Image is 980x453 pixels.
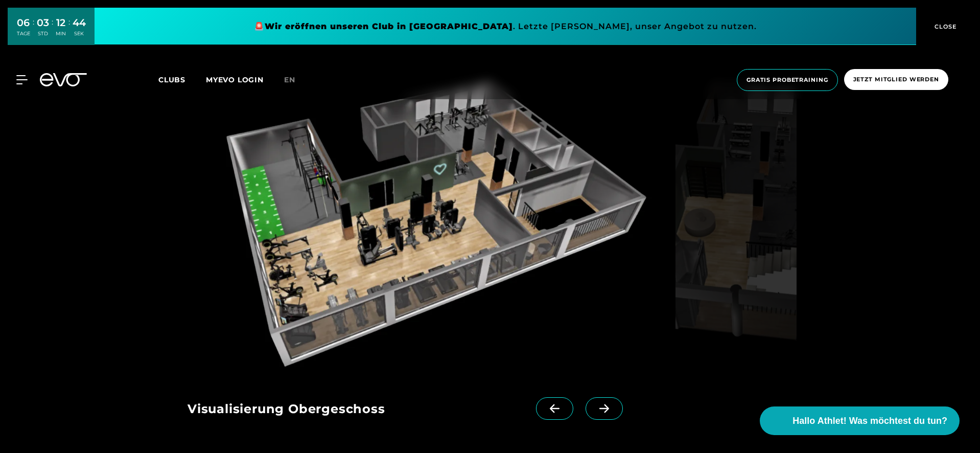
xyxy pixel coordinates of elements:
div: : [68,16,70,43]
span: Clubs [158,75,185,84]
span: CLOSE [932,22,957,31]
div: TAGE [17,30,30,37]
div: STD [37,30,49,37]
a: Clubs [158,75,206,84]
a: Jetzt Mitglied werden [841,69,951,91]
span: Jetzt Mitglied werden [853,75,939,84]
button: CLOSE [916,8,972,45]
div: : [33,16,34,43]
div: 06 [17,15,30,30]
button: Hallo Athlet! Was möchtest du tun? [760,406,960,435]
a: Gratis Probetraining [734,69,841,91]
a: MYEVO LOGIN [206,75,264,84]
div: MIN [56,30,66,37]
span: Hallo Athlet! Was möchtest du tun? [792,414,947,428]
span: Gratis Probetraining [746,76,828,84]
div: SEK [73,30,86,37]
a: en [284,74,308,86]
div: : [52,16,53,43]
span: en [284,75,295,84]
img: evofitness [188,65,671,373]
div: 03 [37,15,49,30]
div: 12 [56,15,66,30]
div: 44 [73,15,86,30]
img: evofitness [675,65,797,373]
